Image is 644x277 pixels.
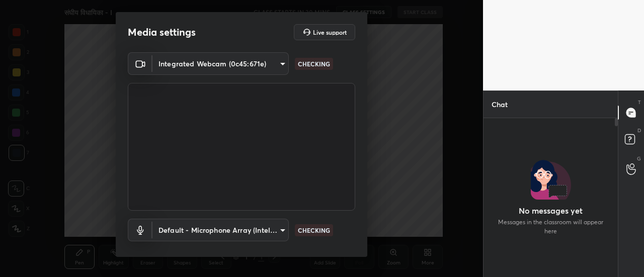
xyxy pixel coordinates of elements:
[637,127,641,134] p: D
[637,155,641,162] p: G
[152,219,289,241] div: Integrated Webcam (0c45:671e)
[313,29,347,35] h5: Live support
[298,59,330,68] p: CHECKING
[152,52,289,75] div: Integrated Webcam (0c45:671e)
[128,26,196,39] h2: Media settings
[638,99,641,106] p: T
[298,226,330,235] p: CHECKING
[484,91,516,118] p: Chat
